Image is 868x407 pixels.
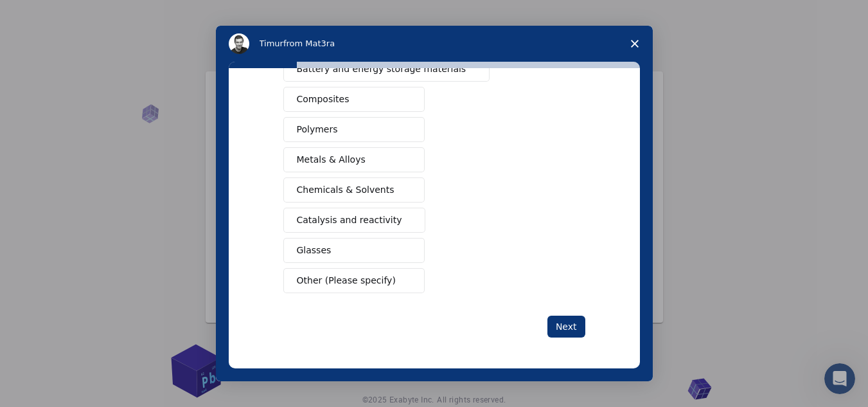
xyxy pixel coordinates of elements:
button: Composites [283,87,425,112]
span: Polymers [297,123,338,136]
span: Composites [297,93,350,106]
span: Metals & Alloys [297,153,366,167]
span: Close survey [617,26,653,62]
span: Timur [260,39,283,48]
button: Catalysis and reactivity [283,208,426,233]
span: Glasses [297,244,332,257]
span: Support [26,9,72,21]
img: Profile image for Timur [229,33,249,54]
span: Other (Please specify) [297,274,396,287]
span: Chemicals & Solvents [297,183,394,197]
button: Battery and energy storage materials [283,57,490,82]
span: Catalysis and reactivity [297,213,402,227]
button: Chemicals & Solvents [283,177,425,203]
button: Polymers [283,117,425,142]
button: Glasses [283,238,425,263]
button: Next [547,316,585,338]
span: from Mat3ra [283,39,335,48]
button: Metals & Alloys [283,147,425,172]
button: Other (Please specify) [283,268,425,293]
span: Battery and energy storage materials [297,62,466,76]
